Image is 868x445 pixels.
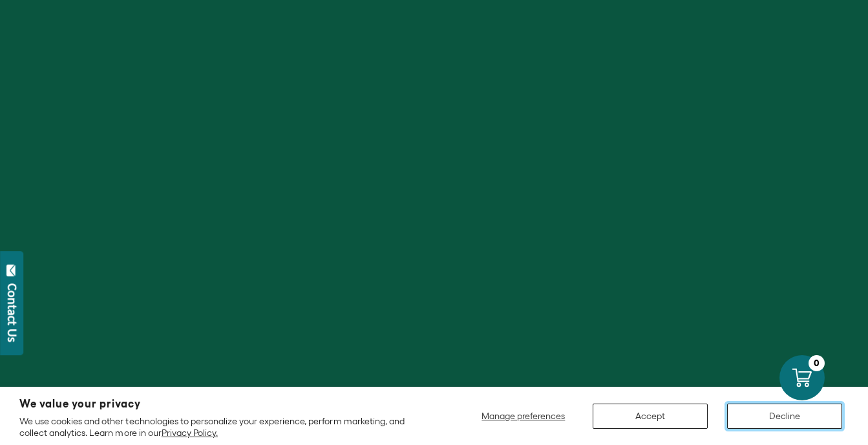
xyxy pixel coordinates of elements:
h2: We value your privacy [19,398,432,409]
span: Manage preferences [482,411,565,421]
button: Decline [727,404,842,429]
p: We use cookies and other technologies to personalize your experience, perform marketing, and coll... [19,415,432,439]
div: Contact Us [6,283,19,342]
a: Privacy Policy. [162,428,218,438]
button: Manage preferences [474,404,573,429]
div: 0 [809,355,825,371]
button: Accept [593,404,708,429]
